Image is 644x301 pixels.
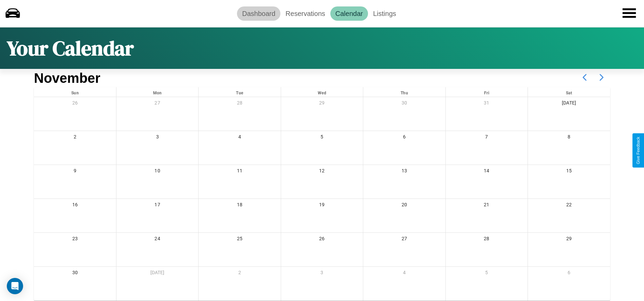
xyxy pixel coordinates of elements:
div: 13 [363,165,445,179]
div: 2 [34,131,116,145]
div: 21 [446,199,528,213]
a: Reservations [280,6,330,21]
div: 12 [281,165,363,179]
div: 25 [199,233,280,247]
div: [DATE] [116,267,198,281]
div: Thu [363,87,445,97]
div: 2 [199,267,280,281]
div: 22 [528,199,610,213]
div: 15 [528,165,610,179]
div: 19 [281,199,363,213]
div: 10 [116,165,198,179]
div: Wed [281,87,363,97]
div: 27 [363,233,445,247]
div: 14 [446,165,528,179]
div: 18 [199,199,280,213]
div: 3 [281,267,363,281]
div: 27 [116,97,198,111]
div: 29 [281,97,363,111]
div: 11 [199,165,280,179]
div: 5 [281,131,363,145]
div: Sun [34,87,116,97]
div: 30 [34,267,116,281]
div: Mon [116,87,198,97]
a: Calendar [330,6,368,21]
div: 30 [363,97,445,111]
div: 5 [446,267,528,281]
h1: Your Calendar [7,34,134,62]
div: 4 [199,131,280,145]
div: Sat [528,87,610,97]
div: Open Intercom Messenger [7,278,23,294]
a: Listings [368,6,401,21]
a: Dashboard [237,6,280,21]
div: Give Feedback [636,137,641,164]
div: 28 [446,233,528,247]
div: 7 [446,131,528,145]
div: Tue [199,87,280,97]
div: 4 [363,267,445,281]
div: 28 [199,97,280,111]
div: Fri [446,87,528,97]
div: 17 [116,199,198,213]
div: 3 [116,131,198,145]
div: 8 [528,131,610,145]
div: 26 [34,97,116,111]
div: [DATE] [528,97,610,111]
div: 26 [281,233,363,247]
div: 16 [34,199,116,213]
div: 23 [34,233,116,247]
div: 31 [446,97,528,111]
div: 24 [116,233,198,247]
div: 20 [363,199,445,213]
div: 9 [34,165,116,179]
div: 6 [363,131,445,145]
h2: November [34,71,100,86]
div: 29 [528,233,610,247]
div: 6 [528,267,610,281]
